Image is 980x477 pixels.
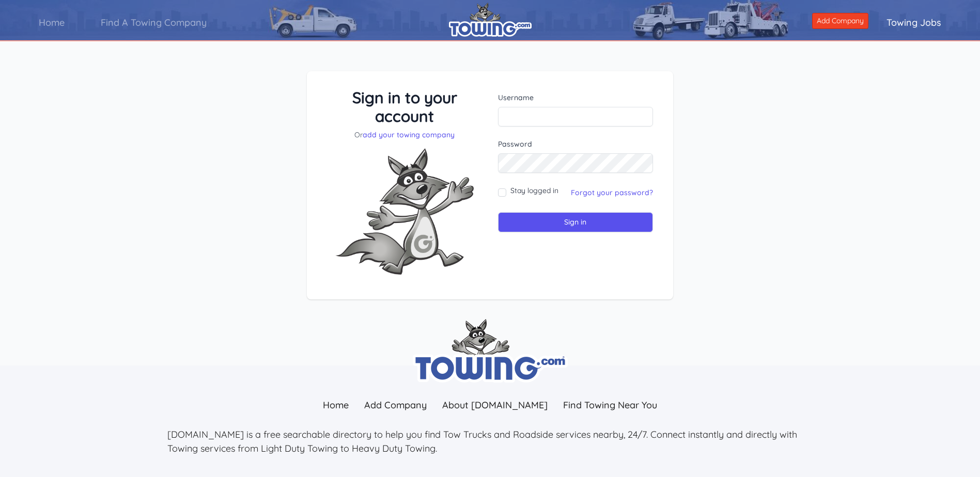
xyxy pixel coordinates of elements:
img: Fox-Excited.png [327,140,482,283]
p: Or [327,130,483,140]
label: Password [498,139,654,149]
a: Add Company [812,13,868,29]
label: Stay logged in [510,185,558,196]
a: Find Towing Near You [555,394,665,416]
a: add your towing company [363,130,455,139]
p: [DOMAIN_NAME] is a free searchable directory to help you find Tow Trucks and Roadside services ne... [167,427,813,455]
img: logo.png [449,3,532,37]
img: towing [413,319,568,383]
a: Find A Towing Company [83,8,225,37]
a: About [DOMAIN_NAME] [434,394,555,416]
a: Home [315,394,356,416]
label: Username [498,92,654,103]
a: Add Company [356,394,434,416]
a: Towing Jobs [868,8,959,37]
input: Sign in [498,212,654,232]
h3: Sign in to your account [327,88,483,125]
a: Forgot your password? [571,188,653,197]
a: Home [21,8,83,37]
